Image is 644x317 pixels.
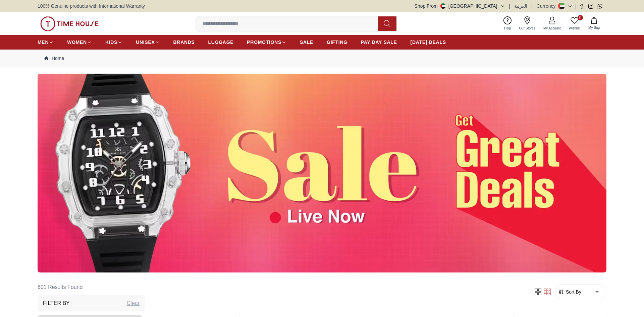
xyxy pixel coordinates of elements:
[38,50,606,67] nav: Breadcrumb
[127,299,140,307] div: Clear
[67,36,92,48] a: WOMEN
[38,36,54,48] a: MEN
[173,36,195,48] a: BRANDS
[136,39,155,46] span: UNISEX
[440,3,446,9] img: United Arab Emirates
[597,4,602,9] a: Whatsapp
[105,39,117,46] span: KIDS
[38,74,606,272] img: ...
[584,16,604,31] button: My Bag
[361,36,397,48] a: PAY DAY SALE
[586,25,602,30] span: My Bag
[566,26,583,31] span: Wishlist
[415,3,505,9] button: Shop From[GEOGRAPHIC_DATA]
[411,39,446,46] span: [DATE] DEALS
[247,39,281,46] span: PROMOTIONS
[173,39,195,46] span: BRANDS
[105,36,122,48] a: KIDS
[500,15,515,32] a: Help
[579,4,584,9] a: Facebook
[578,15,583,20] span: 0
[208,36,234,48] a: LUGGAGE
[558,289,583,295] button: Sort By:
[537,3,558,9] div: Currency
[531,3,533,9] span: |
[588,4,593,9] a: Instagram
[541,26,563,31] span: My Account
[40,16,99,31] img: ...
[136,36,160,48] a: UNISEX
[38,39,49,46] span: MEN
[509,3,511,9] span: |
[67,39,87,46] span: WOMEN
[208,39,234,46] span: LUGGAGE
[575,3,577,9] span: |
[327,39,347,46] span: GIFTING
[517,26,538,31] span: Our Stores
[565,289,583,295] span: Sort By:
[361,39,397,46] span: PAY DAY SALE
[44,55,64,62] a: Home
[38,279,145,295] h6: 601 Results Found
[300,39,313,46] span: SALE
[514,3,527,9] button: العربية
[501,26,514,31] span: Help
[565,15,584,32] a: 0Wishlist
[300,36,313,48] a: SALE
[247,36,286,48] a: PROMOTIONS
[515,15,539,32] a: Our Stores
[327,36,347,48] a: GIFTING
[43,299,70,307] h3: Filter By
[411,36,446,48] a: [DATE] DEALS
[38,3,145,9] span: 100% Genuine products with International Warranty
